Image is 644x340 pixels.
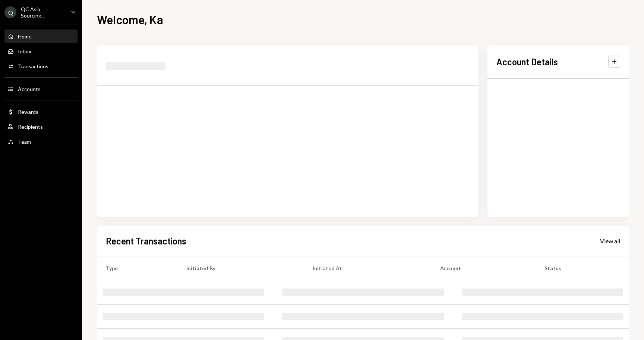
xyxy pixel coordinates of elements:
div: Team [18,138,31,145]
a: Recipients [4,120,78,133]
h2: Recent Transactions [106,235,186,247]
div: Transactions [18,63,48,69]
div: Rewards [18,109,38,115]
th: Account [431,256,536,280]
th: Initiated At [304,256,431,280]
div: Q [4,6,16,18]
th: Status [536,256,629,280]
h1: Welcome, Ka [97,12,163,27]
a: Team [4,135,78,148]
a: Transactions [4,59,78,73]
div: Accounts [18,86,41,92]
th: Initiated By [177,256,304,280]
div: Home [18,33,32,40]
div: QC Asia Sourcing... [21,6,65,19]
a: Rewards [4,105,78,118]
a: Accounts [4,82,78,96]
div: Inbox [18,48,31,54]
div: View all [600,237,620,245]
a: Home [4,29,78,43]
h2: Account Details [496,56,558,68]
th: Type [97,256,177,280]
div: Recipients [18,124,43,130]
a: Inbox [4,44,78,58]
a: View all [600,237,620,245]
